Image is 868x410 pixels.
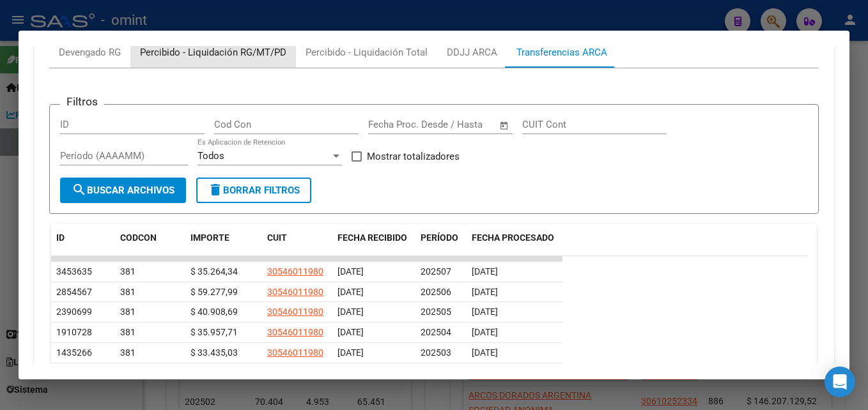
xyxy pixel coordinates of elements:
button: Buscar Archivos [60,178,186,203]
span: [DATE] [337,307,364,317]
mat-icon: delete [208,182,223,197]
div: Open Intercom Messenger [825,367,855,397]
span: 202506 [421,287,451,297]
span: FECHA PROCESADO [472,232,554,243]
span: [DATE] [337,347,364,358]
span: ID [56,232,65,243]
span: 1910728 [56,327,92,337]
input: Fecha inicio [368,119,420,130]
datatable-header-cell: FECHA RECIBIDO [332,224,415,266]
span: 381 [120,266,136,277]
span: 30546011980 [267,266,323,277]
datatable-header-cell: IMPORTE [185,224,262,266]
span: 202507 [421,266,451,277]
datatable-header-cell: ID [51,224,115,266]
span: CUIT [267,232,287,243]
span: 381 [120,327,136,337]
div: Devengado RG [59,45,121,59]
span: Buscar Archivos [72,185,174,196]
span: 30546011980 [267,307,323,317]
datatable-header-cell: FECHA PROCESADO [467,224,562,266]
div: Transferencias ARCA [516,45,607,59]
span: 3453635 [56,266,92,277]
span: Borrar Filtros [208,185,300,196]
datatable-header-cell: CODCON [115,224,160,266]
span: 202505 [421,307,451,317]
span: $ 35.957,71 [190,327,238,337]
span: $ 40.908,69 [190,307,238,317]
div: Percibido - Liquidación Total [306,45,428,59]
span: Todos [198,150,224,162]
div: Percibido - Liquidación RG/MT/PD [140,45,286,59]
span: [DATE] [472,327,498,337]
span: $ 35.264,34 [190,266,238,277]
span: 381 [120,287,136,297]
span: [DATE] [472,347,498,358]
span: [DATE] [337,266,364,277]
span: 2390699 [56,307,92,317]
span: 30546011980 [267,287,323,297]
span: 202504 [421,327,451,337]
datatable-header-cell: CUIT [262,224,332,266]
span: [DATE] [337,287,364,297]
span: [DATE] [472,266,498,277]
span: 381 [120,347,136,358]
span: 30546011980 [267,327,323,337]
span: 2854567 [56,287,92,297]
button: Borrar Filtros [196,178,311,203]
span: [DATE] [472,307,498,317]
div: DDJJ ARCA [447,45,497,59]
span: 381 [120,307,136,317]
mat-icon: search [72,182,87,197]
span: FECHA RECIBIDO [337,232,407,243]
span: 1435266 [56,347,92,358]
span: 30546011980 [267,347,323,358]
h3: Filtros [60,95,104,109]
span: $ 33.435,03 [190,347,238,358]
button: Open calendar [497,118,512,133]
span: IMPORTE [190,232,229,243]
span: [DATE] [337,327,364,337]
span: CODCON [120,232,157,243]
datatable-header-cell: PERÍODO [415,224,467,266]
span: Mostrar totalizadores [367,149,460,164]
span: [DATE] [472,287,498,297]
span: PERÍODO [421,232,458,243]
input: Fecha fin [431,119,493,130]
span: $ 59.277,99 [190,287,238,297]
span: 202503 [421,347,451,358]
